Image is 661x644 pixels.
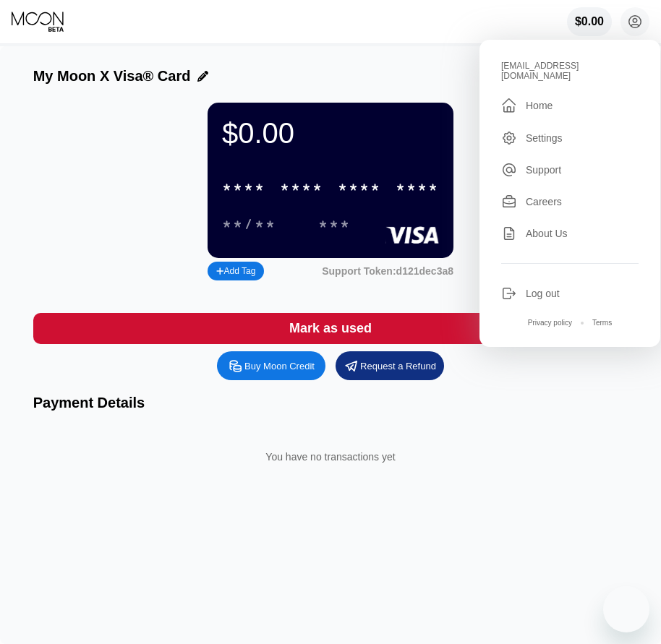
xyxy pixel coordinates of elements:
[526,100,553,111] div: Home
[501,285,639,301] div: Log out
[45,437,617,477] div: You have no transactions yet
[501,97,639,114] div: Home
[360,360,436,372] div: Request a Refund
[501,97,517,114] div: 
[526,288,560,299] div: Log out
[33,68,191,85] div: My Moon X Visa® Card
[526,228,568,239] div: About Us
[501,226,639,241] div: About Us
[575,15,604,28] div: $0.00
[501,194,639,210] div: Careers
[244,360,315,372] div: Buy Moon Credit
[216,266,255,276] div: Add Tag
[501,61,639,81] div: [EMAIL_ADDRESS][DOMAIN_NAME]
[33,395,628,411] div: Payment Details
[222,117,439,150] div: $0.00
[528,319,572,327] div: Privacy policy
[217,351,325,380] div: Buy Moon Credit
[208,262,264,280] div: Add Tag
[33,313,628,344] div: Mark as used
[603,586,649,632] iframe: Button to launch messaging window
[289,320,372,337] div: Mark as used
[526,132,563,144] div: Settings
[592,319,612,327] div: Terms
[336,351,444,380] div: Request a Refund
[322,265,453,277] div: Support Token:d121dec3a8
[526,164,561,176] div: Support
[501,130,639,146] div: Settings
[526,196,562,207] div: Careers
[501,162,639,178] div: Support
[567,7,612,36] div: $0.00
[322,265,453,277] div: Support Token: d121dec3a8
